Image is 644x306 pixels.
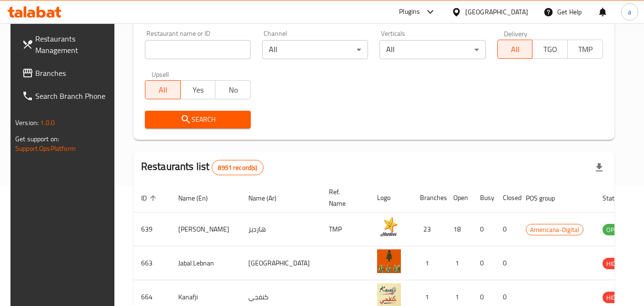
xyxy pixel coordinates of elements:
div: All [262,40,368,59]
img: Jabal Lebnan [377,249,401,273]
a: Branches [14,62,118,84]
div: HIDDEN [603,258,631,269]
th: Open [446,183,472,212]
span: HIDDEN [603,258,631,269]
a: Support.OpsPlatform [15,142,76,155]
span: All [149,83,177,97]
td: 639 [133,212,171,246]
div: HIDDEN [603,292,631,303]
span: 8951 record(s) [212,163,263,172]
label: Delivery [504,30,528,37]
th: Branches [412,183,446,212]
button: No [215,80,251,99]
span: Branches [35,67,111,79]
input: Search for restaurant name or ID.. [145,40,251,59]
button: All [145,80,181,99]
span: No [219,83,247,97]
div: All [379,40,485,59]
span: Name (Ar) [248,192,289,204]
div: Total records count [212,160,263,175]
div: Plugins [399,6,420,18]
td: 663 [133,246,171,280]
td: هارديز [241,212,321,246]
span: 1.0.0 [40,116,55,129]
span: TGO [536,42,564,56]
td: 1 [446,246,472,280]
td: 0 [495,246,518,280]
span: Restaurants Management [35,33,111,56]
div: [GEOGRAPHIC_DATA] [465,7,528,17]
th: Busy [472,183,495,212]
td: 0 [495,212,518,246]
span: Status [603,192,634,204]
label: Upsell [152,71,169,77]
span: Name (En) [178,192,220,204]
span: ID [141,192,159,204]
th: Logo [369,183,412,212]
td: [GEOGRAPHIC_DATA] [241,246,321,280]
span: Search [153,114,243,126]
a: Search Branch Phone [14,84,118,107]
td: 18 [446,212,472,246]
td: 23 [412,212,446,246]
span: HIDDEN [603,292,631,303]
td: [PERSON_NAME] [171,212,241,246]
th: Closed [495,183,518,212]
td: 1 [412,246,446,280]
span: Yes [184,83,212,97]
div: OPEN [603,224,626,235]
span: Get support on: [15,133,59,145]
span: TMP [572,42,599,56]
span: All [501,42,529,56]
button: Yes [180,80,216,99]
h2: Restaurants list [141,159,264,175]
span: Ref. Name [329,186,358,209]
span: Search Branch Phone [35,90,111,102]
span: Version: [15,116,39,129]
td: 0 [472,246,495,280]
a: Restaurants Management [14,27,118,62]
img: Hardee's [377,215,401,239]
span: POS group [526,192,567,204]
span: a [628,7,631,17]
button: All [497,40,533,59]
button: TMP [567,40,603,59]
div: Export file [588,156,611,179]
td: 0 [472,212,495,246]
td: TMP [321,212,369,246]
span: OPEN [603,224,626,235]
td: Jabal Lebnan [171,246,241,280]
button: Search [145,111,251,128]
span: Americana-Digital [526,224,583,235]
button: TGO [532,40,568,59]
